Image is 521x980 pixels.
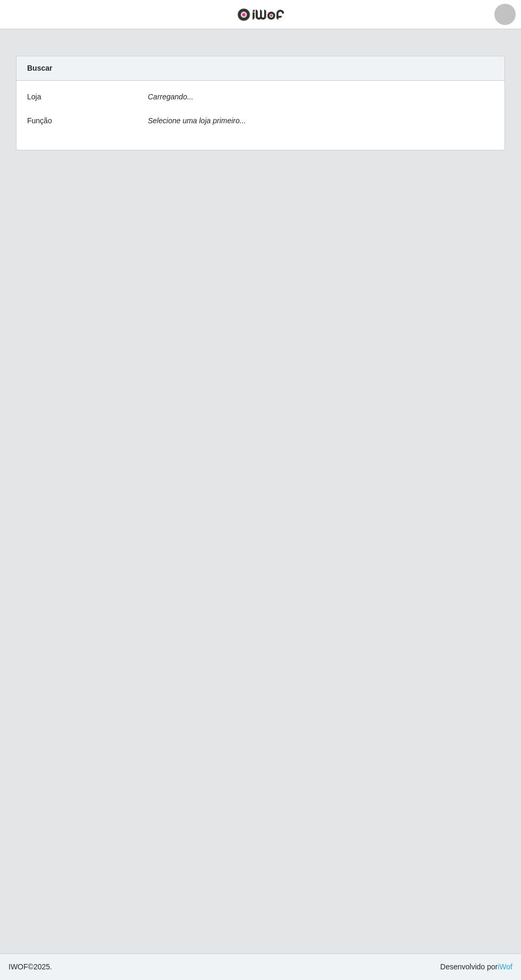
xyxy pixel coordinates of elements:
[27,64,52,72] strong: Buscar
[237,8,284,21] img: CoreUI Logo
[148,92,194,101] i: Carregando...
[148,116,246,125] i: Selecione uma loja primeiro...
[9,961,52,973] span: © 2025 .
[27,115,52,126] label: Função
[440,961,512,973] span: Desenvolvido por
[498,962,512,971] a: iWof
[9,962,28,971] span: IWOF
[27,91,41,103] label: Loja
